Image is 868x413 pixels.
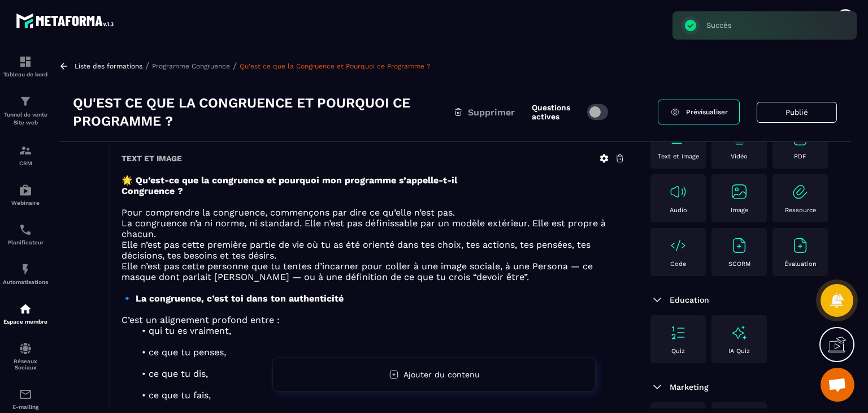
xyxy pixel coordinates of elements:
p: Tunnel de vente Site web [3,111,48,127]
p: Automatisations [3,279,48,285]
a: Qu'est ce que la Congruence et Pourquoi ce Programme ? [240,62,431,70]
span: ce que tu penses, [149,347,226,358]
img: automations [19,302,32,316]
img: text-image no-wra [791,236,809,255]
img: social-network [19,342,32,355]
p: Tableau de bord [3,71,48,78]
span: Supprimer [468,107,515,118]
div: Ouvrir le chat [821,368,854,402]
a: formationformationTunnel de vente Site web [3,86,48,135]
img: email [19,388,32,401]
img: formation [19,144,32,157]
span: / [145,61,149,71]
img: formation [19,94,32,108]
a: social-networksocial-networkRéseaux Sociaux [3,333,48,379]
img: formation [19,55,32,68]
p: Planificateur [3,239,48,246]
strong: Congruence ? [121,186,183,196]
p: Quiz [671,347,685,355]
p: Évaluation [784,260,817,268]
p: Code [670,260,686,268]
button: Publié [757,102,837,123]
img: scheduler [19,223,32,236]
a: automationsautomationsWebinaire [3,175,48,214]
p: Vidéo [731,153,748,160]
img: text-image no-wra [669,236,687,255]
a: automationsautomationsAutomatisations [3,254,48,294]
a: formationformationCRM [3,135,48,175]
strong: 🔹 La congruence, c’est toi dans ton authenticité [121,293,344,304]
span: / [233,61,237,71]
h6: Text et image [121,154,182,163]
p: Text et image [658,153,699,160]
img: text-image no-wra [791,183,809,201]
span: Ajouter du contenu [403,370,480,379]
span: C’est un alignement profond entre : [121,315,280,325]
img: text-image no-wra [730,236,748,255]
p: PDF [794,153,806,160]
span: Pour comprendre la congruence, commençons par dire ce qu’elle n’est pas. [121,207,455,218]
a: Programme Congruence [152,62,230,70]
a: Liste des formations [75,62,142,70]
p: E-mailing [3,404,48,410]
span: La congruence n’a ni norme, ni standard. Elle n’est pas définissable par un modèle extérieur. Ell... [121,218,606,239]
span: ce que tu fais, [149,390,211,401]
a: schedulerschedulerPlanificateur [3,214,48,254]
img: logo [16,10,118,31]
span: ce que tu dis, [149,368,208,379]
img: text-image no-wra [669,183,687,201]
span: Marketing [670,382,709,392]
span: Elle n’est pas cette personne que tu tentes d’incarner pour coller à une image sociale, à une Per... [121,261,593,282]
p: Ressource [785,206,816,214]
img: arrow-down [650,293,664,307]
p: IA Quiz [728,347,750,355]
span: Elle n’est pas cette première partie de vie où tu as été orienté dans tes choix, tes actions, tes... [121,239,591,261]
span: Prévisualiser [686,108,728,116]
img: text-image no-wra [730,183,748,201]
img: automations [19,263,32,276]
img: text-image no-wra [669,324,687,342]
span: qui tu es vraiment, [149,325,231,336]
p: Webinaire [3,200,48,206]
a: formationformationTableau de bord [3,46,48,86]
a: automationsautomationsEspace membre [3,294,48,333]
span: Education [670,295,709,304]
p: Réseaux Sociaux [3,358,48,371]
label: Questions actives [532,103,582,121]
img: text-image [730,324,748,342]
p: CRM [3,160,48,166]
a: Prévisualiser [658,100,740,124]
img: arrow-down [650,380,664,394]
p: SCORM [728,260,750,268]
p: Espace membre [3,319,48,325]
strong: 🌟 Qu’est-ce que la congruence et pourquoi mon programme s’appelle-t-il [121,175,457,186]
h3: Qu'est ce que la Congruence et Pourquoi ce Programme ? [73,94,453,130]
p: Audio [670,206,687,214]
p: Image [731,206,748,214]
img: automations [19,183,32,197]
